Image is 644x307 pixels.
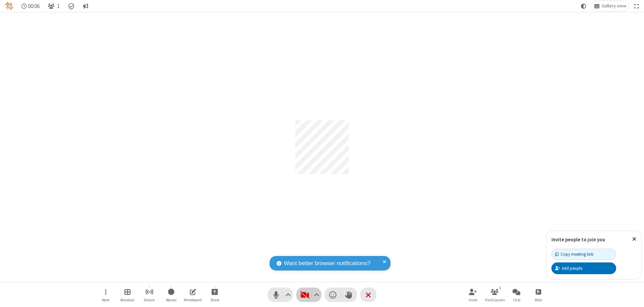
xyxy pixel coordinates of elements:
div: Copy meeting link [555,251,593,257]
button: Open participant list [485,285,505,304]
label: Invite people to join you [551,236,605,243]
button: Open shared whiteboard [183,285,203,304]
span: More [102,298,109,302]
span: Invite [469,298,477,302]
img: QA Selenium DO NOT DELETE OR CHANGE [5,2,13,10]
button: Open participant list [45,1,62,11]
span: Chat [513,298,521,302]
button: Add people [551,262,616,274]
span: Stream [144,298,155,302]
button: Change layout [591,1,629,11]
button: End or leave meeting [360,288,376,302]
button: Start streaming [139,285,159,304]
button: Raise hand [341,288,357,302]
button: Send a reaction [325,288,341,302]
button: Using system theme [578,1,589,11]
span: Record [166,298,176,302]
button: Start sharing [205,285,225,304]
button: Video setting [312,288,321,302]
button: Fullscreen [632,1,642,11]
button: Manage Breakout Rooms [117,285,138,304]
span: Participants [485,298,505,302]
button: Conversation [80,1,91,11]
span: Polls [535,298,542,302]
span: Breakout [120,298,135,302]
button: Mute (⌘+Shift+A) [268,288,293,302]
button: Open chat [506,285,527,304]
button: Copy meeting link [551,249,616,260]
div: 1 [497,285,503,291]
button: Open menu [96,285,116,304]
div: Timer [19,1,43,11]
span: Gallery view [602,3,626,9]
span: 00:06 [28,3,40,9]
button: Audio settings [284,288,293,302]
button: Start recording [161,285,181,304]
div: Meeting details Encryption enabled [65,1,78,11]
button: Open poll [528,285,548,304]
button: Close popover [627,231,641,247]
span: Whiteboard [184,298,202,302]
span: Want better browser notifications? [284,259,370,268]
span: 1 [57,3,60,9]
button: Start video (⌘+Shift+V) [296,288,321,302]
button: Invite participants (⌘+Shift+I) [463,285,483,304]
span: Share [210,298,219,302]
